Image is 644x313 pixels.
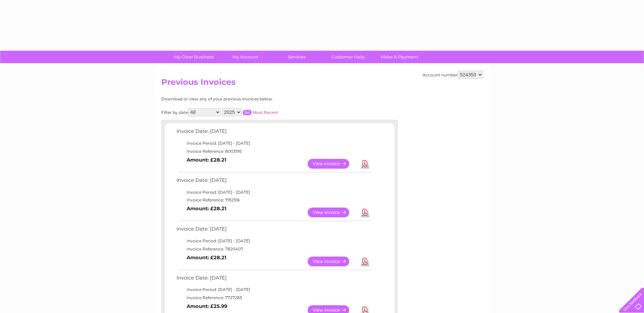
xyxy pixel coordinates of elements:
[175,196,373,204] td: Invoice Reference: 7912316
[175,286,373,294] td: Invoice Period: [DATE] - [DATE]
[175,245,373,253] td: Invoice Reference: 7820407
[187,303,227,309] b: Amount: £25.99
[361,159,369,169] a: Download
[308,257,357,266] a: View
[175,224,373,237] td: Invoice Date: [DATE]
[361,208,369,217] a: Download
[253,110,278,115] a: Most Recent
[187,206,226,212] b: Amount: £28.21
[175,176,373,188] td: Invoice Date: [DATE]
[161,77,483,90] h2: Previous Invoices
[217,51,273,63] a: My Account
[175,188,373,196] td: Invoice Period: [DATE] - [DATE]
[361,257,369,266] a: Download
[175,147,373,155] td: Invoice Reference: 8003195
[187,255,226,261] b: Amount: £28.21
[320,51,376,63] a: Customer Help
[423,71,483,79] div: Account number
[308,159,357,169] a: View
[308,208,357,217] a: View
[175,273,373,286] td: Invoice Date: [DATE]
[175,237,373,245] td: Invoice Period: [DATE] - [DATE]
[175,139,373,147] td: Invoice Period: [DATE] - [DATE]
[161,108,339,116] div: Filter by date
[161,97,339,101] div: Download or view any of your previous invoices below.
[372,51,427,63] a: Make A Payment
[166,51,222,63] a: My Clear Business
[269,51,325,63] a: Services
[175,127,373,139] td: Invoice Date: [DATE]
[187,157,226,163] b: Amount: £28.21
[175,294,373,302] td: Invoice Reference: 7727283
